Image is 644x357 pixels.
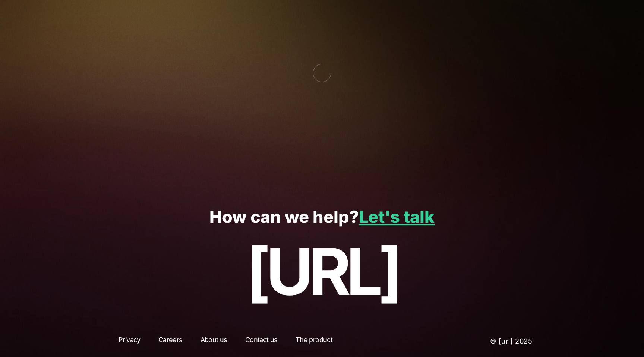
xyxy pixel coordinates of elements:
a: Careers [152,335,189,348]
a: Privacy [112,335,147,348]
a: Let's talk [359,206,435,227]
a: The product [289,335,339,348]
p: How can we help? [22,208,622,227]
a: Contact us [239,335,284,348]
a: About us [194,335,234,348]
p: [URL] [22,236,622,308]
p: © [URL] 2025 [427,335,533,348]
